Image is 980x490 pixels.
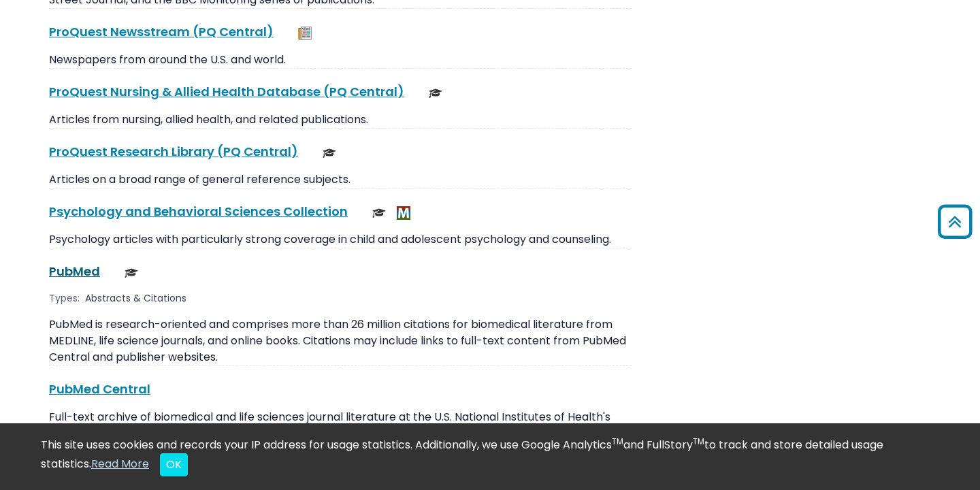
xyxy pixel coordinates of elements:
[49,409,632,442] p: Full-text archive of biomedical and life sciences journal literature at the U.S. National Institu...
[397,206,410,220] img: MeL (Michigan electronic Library)
[49,380,150,397] a: PubMed Central
[41,437,939,476] div: This site uses cookies and records your IP address for usage statistics. Additionally, we use Goo...
[49,171,632,188] p: Articles on a broad range of general reference subjects.
[49,263,100,280] a: PubMed
[49,231,632,248] p: Psychology articles with particularly strong coverage in child and adolescent psychology and coun...
[429,86,442,100] img: Scholarly or Peer Reviewed
[91,456,149,472] a: Read More
[298,27,312,40] img: Newspapers
[372,206,386,220] img: Scholarly or Peer Reviewed
[49,112,632,128] p: Articles from nursing, allied health, and related publications.
[693,436,704,447] sup: TM
[49,23,274,40] a: ProQuest Newsstream (PQ Central)
[160,453,188,476] button: Close
[85,291,189,306] div: Abstracts & Citations
[49,143,298,160] a: ProQuest Research Library (PQ Central)
[612,436,623,447] sup: TM
[49,52,632,68] p: Newspapers from around the U.S. and world.
[49,291,80,306] span: Types:
[933,211,977,233] a: Back to Top
[323,146,336,160] img: Scholarly or Peer Reviewed
[125,266,138,280] img: Scholarly or Peer Reviewed
[49,203,348,220] a: Psychology and Behavioral Sciences Collection
[49,83,404,100] a: ProQuest Nursing & Allied Health Database (PQ Central)
[49,316,632,365] p: PubMed is research-oriented and comprises more than 26 million citations for biomedical literatur...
